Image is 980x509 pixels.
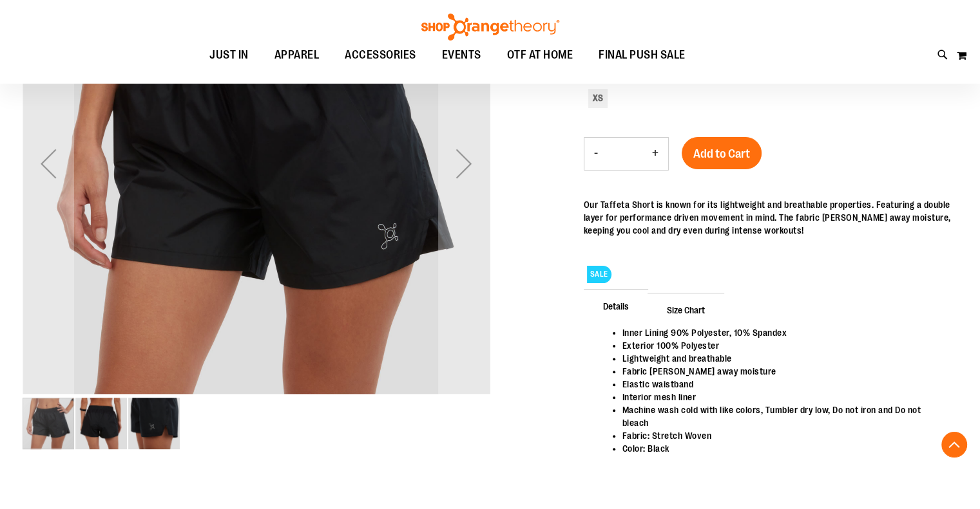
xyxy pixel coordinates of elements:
[622,429,945,442] li: Fabric: Stretch Woven
[648,293,724,326] span: Size Chart
[622,391,945,403] li: Interior mesh liner
[642,138,668,170] button: Increase product quantity
[622,403,945,429] li: Machine wash cold with like colors, Tumbler dry low, Do not iron and Do not bleach
[622,352,945,365] li: Lightweight and breathable
[128,396,180,450] div: image 3 of 3
[682,137,762,169] button: Add to Cart
[274,41,320,69] span: APPAREL
[75,398,127,449] img: Alt 1 Image of Taffeta Short
[197,41,262,70] a: JUST IN
[584,198,957,237] p: Our Taffeta Short is known for its lightweight and breathable properties. Featuring a double laye...
[587,266,611,283] span: SALE
[622,326,945,339] li: Inner Lining 90% Polyester, 10% Spandex
[75,396,128,450] div: image 2 of 3
[693,147,750,161] span: Add to Cart
[332,41,429,70] a: ACCESSORIES
[419,14,561,41] img: Shop Orangetheory
[622,365,945,378] li: Fabric [PERSON_NAME] away moisture
[622,442,945,455] li: Color: Black
[128,398,180,449] img: Alt 2 Image of Taffeta Short
[494,41,586,70] a: OTF AT HOME
[584,289,648,322] span: Details
[941,432,967,458] button: Back To Top
[23,396,75,450] div: image 1 of 3
[622,339,945,352] li: Exterior 100% Polyester
[584,138,608,170] button: Decrease product quantity
[588,89,608,108] div: XS
[262,41,332,69] a: APPAREL
[345,41,416,69] span: ACCESSORIES
[507,41,573,69] span: OTF AT HOME
[608,138,642,169] input: Product quantity
[622,378,945,391] li: Elastic waistband
[429,41,494,70] a: EVENTS
[599,41,686,69] span: FINAL PUSH SALE
[586,41,698,70] a: FINAL PUSH SALE
[442,41,481,69] span: EVENTS
[209,41,249,69] span: JUST IN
